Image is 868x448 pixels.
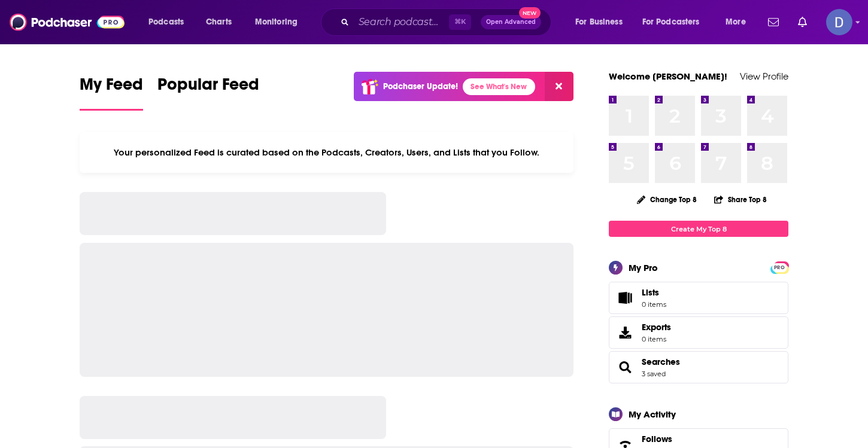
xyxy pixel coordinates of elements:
[642,322,671,333] span: Exports
[642,287,659,298] span: Lists
[609,282,788,314] a: Lists
[148,14,184,31] span: Podcasts
[826,9,852,35] img: User Profile
[642,335,671,343] span: 0 items
[635,13,717,32] button: open menu
[463,78,535,95] a: See What's New
[255,14,298,31] span: Monitoring
[629,262,658,273] div: My Pro
[609,351,788,383] span: Searches
[629,409,676,420] div: My Activity
[772,263,787,272] span: PRO
[613,324,637,341] span: Exports
[642,370,666,378] a: 3 saved
[642,14,700,31] span: For Podcasters
[642,287,666,298] span: Lists
[198,13,239,32] a: Charts
[793,12,812,32] a: Show notifications dropdown
[140,13,199,32] button: open menu
[763,12,784,32] a: Show notifications dropdown
[642,356,680,367] a: Searches
[247,13,313,32] button: open menu
[630,192,704,207] button: Change Top 8
[10,11,125,33] img: Podchaser - Follow, Share and Rate Podcasts
[383,81,458,92] p: Podchaser Update!
[519,7,541,19] span: New
[80,74,143,102] span: My Feed
[206,14,232,31] span: Charts
[740,71,788,82] a: View Profile
[449,14,471,30] span: ⌘ K
[481,15,541,29] button: Open AdvancedNew
[609,221,788,237] a: Create My Top 8
[613,289,637,306] span: Lists
[80,132,573,173] div: Your personalized Feed is curated based on the Podcasts, Creators, Users, and Lists that you Follow.
[567,13,638,32] button: open menu
[609,71,727,82] a: Welcome [PERSON_NAME]!
[575,14,623,31] span: For Business
[354,13,449,32] input: Search podcasts, credits, & more...
[726,14,746,31] span: More
[826,9,852,35] button: Show profile menu
[157,74,259,102] span: Popular Feed
[332,8,563,36] div: Search podcasts, credits, & more...
[826,9,852,35] span: Logged in as dianawurster
[486,19,536,25] span: Open Advanced
[772,263,787,272] a: PRO
[80,74,143,111] a: My Feed
[642,434,672,444] span: Follows
[714,188,767,211] button: Share Top 8
[157,74,259,111] a: Popular Feed
[609,316,788,349] a: Exports
[717,13,761,32] button: open menu
[642,434,752,444] a: Follows
[642,300,666,309] span: 0 items
[613,359,637,376] a: Searches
